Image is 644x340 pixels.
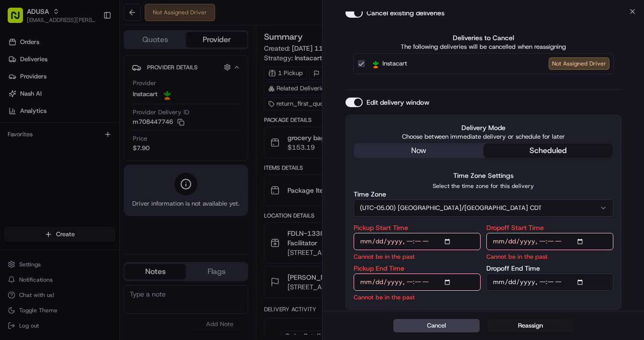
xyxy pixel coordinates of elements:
button: now [354,143,483,158]
label: Pickup Start Time [354,224,408,231]
button: scheduled [483,143,613,158]
div: We're available if you need us! [33,101,121,109]
span: Knowledge Base [19,139,73,148]
label: Dropoff End Time [486,265,540,272]
p: Choose between immediate delivery or schedule for later [354,132,613,141]
input: Clear [25,62,158,72]
a: Powered byPylon [68,162,116,169]
div: Start new chat [33,91,157,101]
a: 💻API Documentation [77,135,158,152]
p: Cannot be in the past [486,252,548,261]
p: Welcome 👋 [10,38,174,54]
div: 💻 [81,140,89,147]
img: Instacart [371,59,380,68]
a: 📗Knowledge Base [6,135,77,152]
span: API Documentation [91,139,154,148]
p: Select the time zone for this delivery [354,182,613,190]
label: Pickup End Time [354,265,404,272]
button: Cancel [393,319,480,332]
label: Time Zone Settings [453,171,514,180]
label: Edit delivery window [367,98,429,107]
img: Nash [10,10,29,29]
label: Deliveries to Cancel [353,33,614,43]
button: Start new chat [163,94,174,106]
label: Delivery Mode [354,123,613,132]
label: Dropoff Start Time [486,224,544,231]
img: 1736555255976-a54dd68f-1ca7-489b-9aae-adbdc363a1c4 [10,91,27,109]
p: Cannot be in the past [354,293,415,302]
p: The following deliveries will be cancelled when reassigning [353,43,614,51]
div: 📗 [10,140,17,147]
label: Time Zone [354,191,386,197]
label: Cancel existing deliveries [367,8,445,18]
button: Reassign [487,319,574,332]
span: Pylon [95,162,116,169]
span: Instacart [382,59,407,68]
p: Cannot be in the past [354,252,415,261]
